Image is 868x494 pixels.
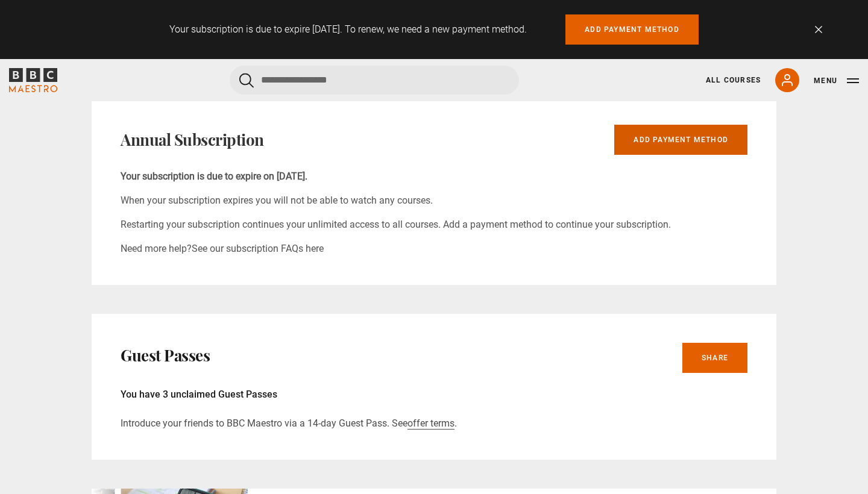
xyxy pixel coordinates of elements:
[565,14,699,45] a: Add payment method
[682,343,747,373] a: Share
[121,193,747,208] p: When your subscription expires you will not be able to watch any courses.
[121,346,210,365] h2: Guest Passes
[239,73,254,88] button: Submit the search query
[614,125,747,155] a: Add payment method
[121,170,307,182] b: Your subscription is due to expire on [DATE].
[9,68,57,92] svg: BBC Maestro
[121,387,747,402] p: You have 3 unclaimed Guest Passes
[706,75,761,86] a: All Courses
[192,243,324,254] a: See our subscription FAQs here
[121,242,747,256] p: Need more help?
[230,66,519,95] input: Search
[121,130,264,149] h2: Annual Subscription
[169,22,527,37] p: Your subscription is due to expire [DATE]. To renew, we need a new payment method.
[814,75,859,87] button: Toggle navigation
[407,417,454,430] a: offer terms
[121,217,747,232] p: Restarting your subscription continues your unlimited access to all courses. Add a payment method...
[121,416,747,431] p: Introduce your friends to BBC Maestro via a 14-day Guest Pass. See .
